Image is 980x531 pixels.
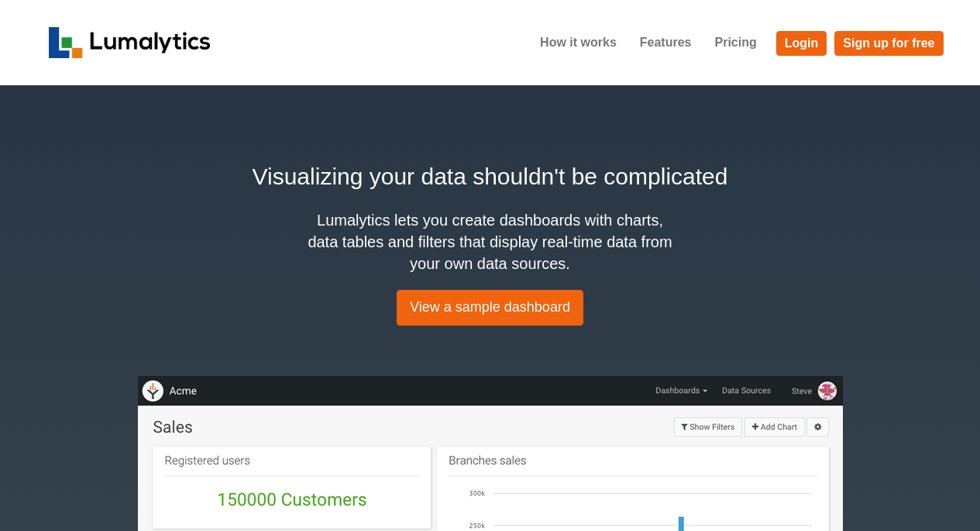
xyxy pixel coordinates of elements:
[703,23,768,62] a: Pricing
[528,23,628,62] a: How it works
[304,209,676,274] h4: Lumalytics lets you create dashboards with charts, data tables and filters that display real-time...
[49,159,932,194] h2: Visualizing your data shouldn't be complicated
[397,290,583,326] a: View a sample dashboard
[628,23,703,62] a: Features
[49,27,211,58] img: logo_v2-f34f87db3d4d9f5311d6c47995059ad6168825a3e1eb260e01c8041e89355404.png
[776,31,827,56] a: Login
[834,31,943,56] a: Sign up for free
